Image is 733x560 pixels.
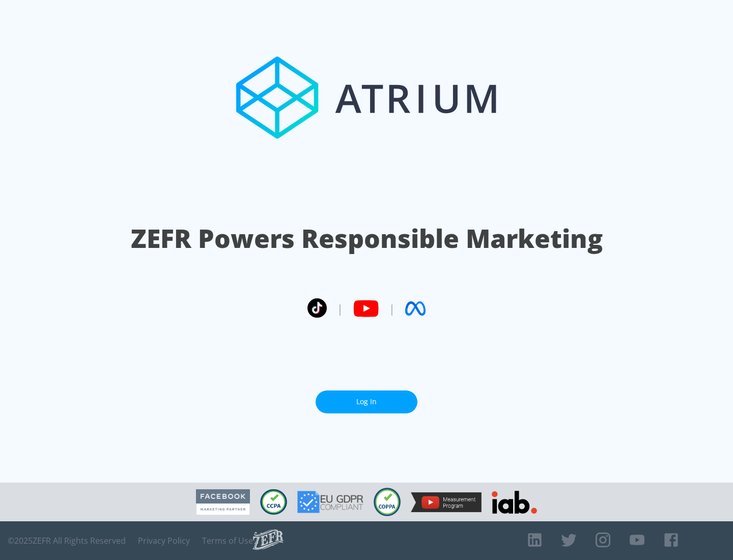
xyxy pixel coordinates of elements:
a: Log In [316,390,417,413]
img: COPPA Compliant [374,488,401,516]
span: | [389,301,395,316]
a: Terms of Use [202,536,253,546]
img: YouTube Measurement Program [411,492,482,512]
h1: ZEFR Powers Responsible Marketing [131,221,603,256]
img: Facebook Marketing Partner [196,489,250,515]
span: © 2025 ZEFR All Rights Reserved [8,536,126,546]
img: CCPA Compliant [260,489,287,515]
img: IAB [492,491,537,514]
span: | [337,301,343,316]
img: GDPR Compliant [297,491,363,513]
a: Privacy Policy [138,536,190,546]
